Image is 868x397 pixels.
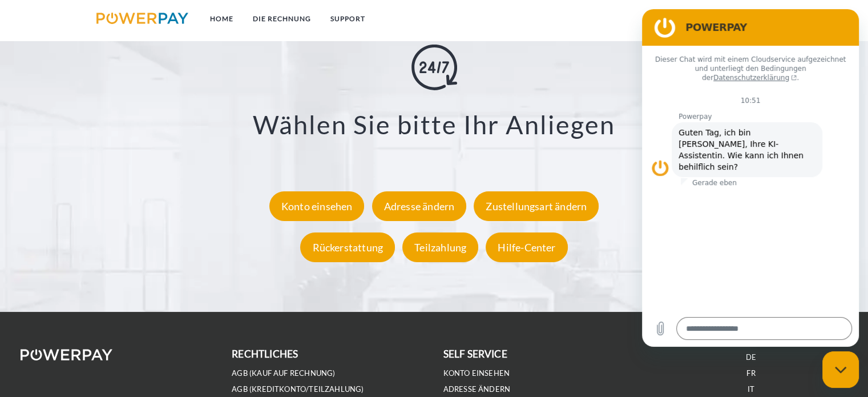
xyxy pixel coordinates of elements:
[486,232,567,262] div: Hilfe-Center
[443,348,507,360] b: self service
[200,9,243,29] a: Home
[232,368,335,378] a: AGB (Kauf auf Rechnung)
[399,241,481,254] a: Teilzahlung
[300,232,395,262] div: Rückerstattung
[483,241,570,254] a: Hilfe-Center
[321,9,375,29] a: SUPPORT
[267,200,368,212] a: Konto einsehen
[443,384,511,394] a: Adresse ändern
[713,9,748,29] a: agb
[372,191,467,221] div: Adresse ändern
[474,191,599,221] div: Zustellungsart ändern
[822,351,859,388] iframe: Schaltfläche zum Öffnen des Messaging-Fensters; Konversation läuft
[642,9,859,347] iframe: Messaging-Fenster
[243,9,321,29] a: DIE RECHNUNG
[297,241,398,254] a: Rückerstattung
[21,349,112,360] img: logo-powerpay-white.svg
[232,348,298,360] b: rechtliches
[402,232,478,262] div: Teilzahlung
[748,384,754,394] a: IT
[232,384,364,394] a: AGB (Kreditkonto/Teilzahlung)
[58,108,810,140] h3: Wählen Sie bitte Ihr Anliegen
[269,191,365,221] div: Konto einsehen
[746,352,756,362] a: DE
[471,200,601,212] a: Zustellungsart ändern
[746,368,755,378] a: FR
[96,13,188,24] img: logo-powerpay.svg
[411,44,457,90] img: online-shopping.svg
[369,200,470,212] a: Adresse ändern
[443,368,510,378] a: Konto einsehen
